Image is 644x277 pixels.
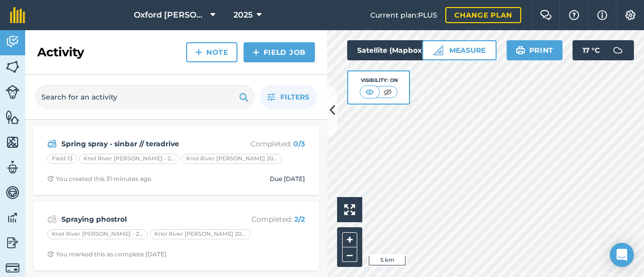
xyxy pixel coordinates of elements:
[360,76,398,84] div: Visibility: On
[260,85,317,109] button: Filters
[39,207,313,264] a: Spraying phostrolCompleted: 2/2Knol River [PERSON_NAME] - 2022Knol River [PERSON_NAME] 2023Clock ...
[195,46,202,58] img: svg+xml;base64,PHN2ZyB4bWxucz0iaHR0cDovL3d3dy53My5vcmcvMjAwMC9zdmciIHdpZHRoPSIxNCIgaGVpZ2h0PSIyNC...
[624,10,636,20] img: A cog icon
[47,175,151,183] div: You created this 31 minutes ago
[583,40,600,60] span: 17 ° C
[433,45,443,55] img: Ruler icon
[47,154,77,164] div: Field 13
[370,10,437,21] span: Current plan : PLUS
[186,42,237,62] a: Note
[516,44,525,56] img: svg+xml;base64,PHN2ZyB4bWxucz0iaHR0cDovL3d3dy53My5vcmcvMjAwMC9zdmciIHdpZHRoPSIxOSIgaGVpZ2h0PSIyNC...
[573,40,634,60] button: 17 °C
[47,175,54,182] img: Clock with arrow pointing clockwise
[6,110,20,125] img: svg+xml;base64,PHN2ZyB4bWxucz0iaHR0cDovL3d3dy53My5vcmcvMjAwMC9zdmciIHdpZHRoPSI1NiIgaGVpZ2h0PSI2MC...
[6,235,20,250] img: svg+xml;base64,PD94bWwgdmVyc2lvbj0iMS4wIiBlbmNvZGluZz0idXRmLTgiPz4KPCEtLSBHZW5lcmF0b3I6IEFkb2JlIE...
[280,91,309,103] span: Filters
[445,7,521,23] a: Change plan
[253,46,260,58] img: svg+xml;base64,PHN2ZyB4bWxucz0iaHR0cDovL3d3dy53My5vcmcvMjAwMC9zdmciIHdpZHRoPSIxNCIgaGVpZ2h0PSIyNC...
[134,9,206,21] span: Oxford [PERSON_NAME] Farm
[540,10,552,20] img: Two speech bubbles overlapping with the left bubble in the forefront
[344,204,355,215] img: Four arrows, one pointing top left, one top right, one bottom right and the last bottom left
[47,213,57,225] img: svg+xml;base64,PD94bWwgdmVyc2lvbj0iMS4wIiBlbmNvZGluZz0idXRmLTgiPz4KPCEtLSBHZW5lcmF0b3I6IEFkb2JlIE...
[6,160,20,175] img: svg+xml;base64,PD94bWwgdmVyc2lvbj0iMS4wIiBlbmNvZGluZz0idXRmLTgiPz4KPCEtLSBHZW5lcmF0b3I6IEFkb2JlIE...
[244,42,315,62] a: Field Job
[422,40,497,60] button: Measure
[47,229,148,239] div: Knol River [PERSON_NAME] - 2022
[233,9,253,21] span: 2025
[79,154,180,164] div: Knol River [PERSON_NAME] - 2022
[61,138,221,149] strong: Spring spray - sinbar // teradrive
[6,185,20,200] img: svg+xml;base64,PD94bWwgdmVyc2lvbj0iMS4wIiBlbmNvZGluZz0idXRmLTgiPz4KPCEtLSBHZW5lcmF0b3I6IEFkb2JlIE...
[35,85,255,109] input: Search for an activity
[239,91,249,103] img: svg+xml;base64,PHN2ZyB4bWxucz0iaHR0cDovL3d3dy53My5vcmcvMjAwMC9zdmciIHdpZHRoPSIxOSIgaGVpZ2h0PSIyNC...
[347,40,444,60] button: Satellite (Mapbox)
[6,59,20,74] img: svg+xml;base64,PHN2ZyB4bWxucz0iaHR0cDovL3d3dy53My5vcmcvMjAwMC9zdmciIHdpZHRoPSI1NiIgaGVpZ2h0PSI2MC...
[6,135,20,150] img: svg+xml;base64,PHN2ZyB4bWxucz0iaHR0cDovL3d3dy53My5vcmcvMjAwMC9zdmciIHdpZHRoPSI1NiIgaGVpZ2h0PSI2MC...
[47,251,54,257] img: Clock with arrow pointing clockwise
[293,139,305,148] strong: 0 / 3
[225,138,305,149] p: Completed :
[6,210,20,225] img: svg+xml;base64,PD94bWwgdmVyc2lvbj0iMS4wIiBlbmNvZGluZz0idXRmLTgiPz4KPCEtLSBHZW5lcmF0b3I6IEFkb2JlIE...
[568,10,580,20] img: A question mark icon
[182,154,282,164] div: Knol River [PERSON_NAME] 2023
[381,87,394,97] img: svg+xml;base64,PHN2ZyB4bWxucz0iaHR0cDovL3d3dy53My5vcmcvMjAwMC9zdmciIHdpZHRoPSI1MCIgaGVpZ2h0PSI0MC...
[47,138,57,150] img: svg+xml;base64,PD94bWwgdmVyc2lvbj0iMS4wIiBlbmNvZGluZz0idXRmLTgiPz4KPCEtLSBHZW5lcmF0b3I6IEFkb2JlIE...
[294,215,305,224] strong: 2 / 2
[270,175,305,183] div: Due [DATE]
[610,243,634,267] div: Open Intercom Messenger
[597,9,607,21] img: svg+xml;base64,PHN2ZyB4bWxucz0iaHR0cDovL3d3dy53My5vcmcvMjAwMC9zdmciIHdpZHRoPSIxNyIgaGVpZ2h0PSIxNy...
[6,85,20,99] img: svg+xml;base64,PD94bWwgdmVyc2lvbj0iMS4wIiBlbmNvZGluZz0idXRmLTgiPz4KPCEtLSBHZW5lcmF0b3I6IEFkb2JlIE...
[363,87,376,97] img: svg+xml;base64,PHN2ZyB4bWxucz0iaHR0cDovL3d3dy53My5vcmcvMjAwMC9zdmciIHdpZHRoPSI1MCIgaGVpZ2h0PSI0MC...
[39,132,313,189] a: Spring spray - sinbar // teradriveCompleted: 0/3Field 13Knol River [PERSON_NAME] - 2022Knol River...
[608,40,628,60] img: svg+xml;base64,PD94bWwgdmVyc2lvbj0iMS4wIiBlbmNvZGluZz0idXRmLTgiPz4KPCEtLSBHZW5lcmF0b3I6IEFkb2JlIE...
[507,40,563,60] button: Print
[225,214,305,225] p: Completed :
[6,34,20,49] img: svg+xml;base64,PD94bWwgdmVyc2lvbj0iMS4wIiBlbmNvZGluZz0idXRmLTgiPz4KPCEtLSBHZW5lcmF0b3I6IEFkb2JlIE...
[150,229,251,239] div: Knol River [PERSON_NAME] 2023
[37,44,84,60] h2: Activity
[10,7,25,23] img: fieldmargin Logo
[342,232,357,247] button: +
[47,250,167,258] div: You marked this as complete [DATE]
[342,247,357,262] button: –
[6,261,20,275] img: svg+xml;base64,PD94bWwgdmVyc2lvbj0iMS4wIiBlbmNvZGluZz0idXRmLTgiPz4KPCEtLSBHZW5lcmF0b3I6IEFkb2JlIE...
[61,214,221,225] strong: Spraying phostrol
